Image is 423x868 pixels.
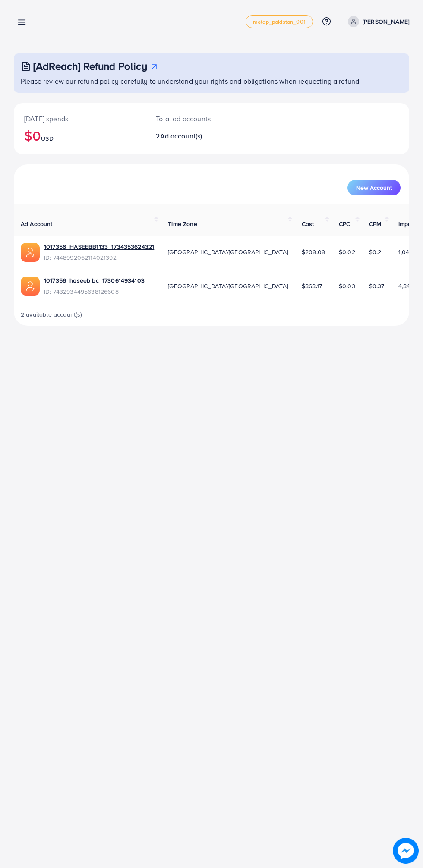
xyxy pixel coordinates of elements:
[21,277,40,296] img: ic-ads-acc.e4c84228.svg
[24,127,135,144] h2: $0
[253,19,306,25] span: metap_pakistan_001
[24,113,135,124] p: [DATE] spends
[33,60,147,72] h3: [AdReach] Refund Policy
[156,113,234,124] p: Total ad accounts
[168,248,288,256] span: [GEOGRAPHIC_DATA]/[GEOGRAPHIC_DATA]
[44,253,154,262] span: ID: 7448992062114021392
[339,220,350,228] span: CPC
[21,310,82,319] span: 2 available account(s)
[21,76,404,86] p: Please review our refund policy carefully to understand your rights and obligations when requesti...
[393,838,419,864] img: image
[356,185,392,191] span: New Account
[21,243,40,262] img: ic-ads-acc.e4c84228.svg
[369,220,381,228] span: CPM
[21,220,53,228] span: Ad Account
[339,248,355,256] span: $0.02
[41,134,53,143] span: USD
[369,282,385,290] span: $0.37
[344,16,409,27] a: [PERSON_NAME]
[160,131,202,141] span: Ad account(s)
[363,16,409,27] p: [PERSON_NAME]
[44,287,145,296] span: ID: 7432934495638126608
[246,15,313,28] a: metap_pakistan_001
[168,220,197,228] span: Time Zone
[44,242,154,251] a: 1017356_HASEEBB1133_1734353624321
[44,276,145,285] a: 1017356_haseeb bc_1730614934103
[347,180,401,195] button: New Account
[156,132,234,140] h2: 2
[302,248,325,256] span: $209.09
[369,248,382,256] span: $0.2
[339,282,355,290] span: $0.03
[302,220,314,228] span: Cost
[302,282,322,290] span: $868.17
[168,282,288,290] span: [GEOGRAPHIC_DATA]/[GEOGRAPHIC_DATA]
